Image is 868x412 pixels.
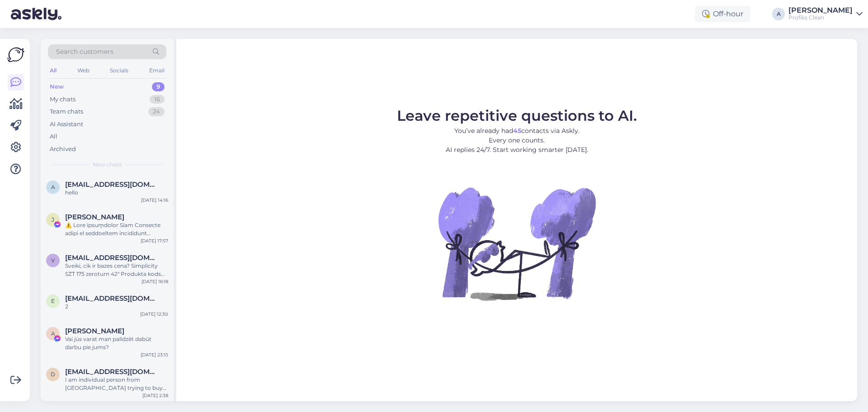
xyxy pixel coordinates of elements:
div: [DATE] 2:38 [142,392,168,399]
img: No Chat active [435,162,598,325]
span: e [51,298,55,304]
div: ⚠️ Lore ipsum̧dolor Sīam Consecte adipi el seddoeǐtem incididunt utlaborēetd māa̧. En̄a mini ... [65,221,168,237]
div: Profiks Clean [788,14,853,21]
span: valtersvitols@gmail.com [65,254,159,262]
div: hello [65,189,168,197]
img: Askly Logo [7,46,24,63]
div: [DATE] 12:30 [140,311,168,317]
div: 16 [150,95,165,104]
div: Archived [50,145,76,154]
div: [DATE] 14:16 [141,197,168,204]
div: 9 [152,82,165,91]
div: I am individual person from [GEOGRAPHIC_DATA] trying to buy good toilet plunger please help me to... [65,376,168,392]
div: Vai jūs varat man palīdzēt dabūt darbu pie jums? [65,335,168,351]
p: You’ve already had contacts via Askly. Every one counts. AI replies 24/7. Start working smarter [... [397,126,637,155]
span: Search customers [56,47,113,57]
span: Leave repetitive questions to AI. [397,107,637,124]
div: Off-hour [695,6,750,22]
span: d [51,371,55,378]
div: 24 [148,107,165,116]
div: Sveiki, cik ir bazes cena? Simplicity SZT 175 zeroturn 42" Produkta kods SI2691923 [65,262,168,278]
div: Email [147,65,166,76]
div: All [48,65,58,76]
span: e.zinenko64@gmail.com [65,294,159,303]
div: My chats [50,95,75,104]
div: 2 [65,303,168,311]
div: [DATE] 16:18 [142,278,168,285]
a: [PERSON_NAME]Profiks Clean [788,7,863,21]
span: Johana Caballero [65,213,124,221]
div: Socials [108,65,130,76]
b: 45 [513,127,521,135]
div: [DATE] 17:57 [141,237,168,244]
div: Team chats [50,107,83,116]
div: All [50,132,57,141]
span: alzahraassh@gmail.com [65,180,159,189]
span: ds3660857@gmail.com [65,368,159,376]
div: New [50,82,64,91]
span: New chats [93,161,122,169]
span: Asan Faddal [65,327,124,335]
span: v [51,257,55,264]
div: Web [75,65,91,76]
span: A [51,330,55,337]
span: J [52,216,54,223]
div: A [772,8,785,20]
span: a [51,184,55,190]
div: [PERSON_NAME] [788,7,853,14]
div: [DATE] 23:15 [141,351,168,358]
div: AI Assistant [50,120,83,129]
